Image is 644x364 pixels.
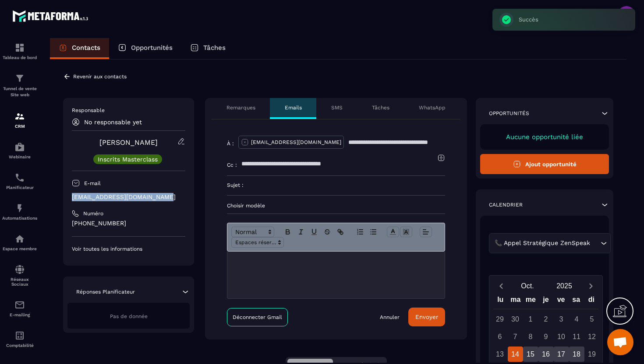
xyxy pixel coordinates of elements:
p: Calendrier [489,201,523,208]
a: social-networksocial-networkRéseaux Sociaux [2,258,37,293]
div: 5 [584,311,600,327]
div: 10 [554,329,569,344]
img: automations [14,203,25,213]
div: 3 [554,311,569,327]
p: CRM [2,124,37,129]
div: 1 [523,311,538,327]
span: Pas de donnée [110,313,148,319]
p: Remarques [226,104,255,111]
p: Sujet : [227,182,244,189]
p: Contacts [72,44,100,52]
p: Comptabilité [2,343,37,348]
div: lu [493,294,508,309]
img: email [14,300,25,310]
div: Search for option [489,233,611,253]
img: automations [14,234,25,244]
p: Planificateur [2,185,37,190]
a: Déconnecter Gmail [227,308,288,326]
div: Ouvrir le chat [607,329,633,355]
input: Search for option [592,238,598,248]
a: Contacts [50,38,109,59]
img: formation [14,73,25,84]
p: À : [227,140,234,147]
button: Previous month [493,280,509,292]
div: 12 [584,329,600,344]
a: automationsautomationsAutomatisations [2,196,37,227]
p: WhatsApp [419,104,446,111]
p: Tâches [203,44,226,52]
a: formationformationCRM [2,105,37,135]
p: Réponses Planificateur [76,288,135,295]
p: Revenir aux contacts [73,73,127,80]
div: je [538,294,554,309]
p: Voir toutes les informations [72,245,185,252]
div: 8 [523,329,538,344]
p: Inscrits Masterclass [98,156,158,162]
p: Emails [285,104,302,111]
a: automationsautomationsEspace membre [2,227,37,258]
p: Automatisations [2,216,37,220]
a: accountantaccountantComptabilité [2,324,37,354]
div: 11 [569,329,584,344]
a: automationsautomationsWebinaire [2,135,37,166]
p: Cc : [227,161,237,168]
p: Choisir modèle [227,202,445,209]
p: E-mailing [2,312,37,317]
p: No responsable yet [84,119,142,126]
div: 19 [584,346,600,362]
div: ma [508,294,524,309]
div: 4 [569,311,584,327]
div: 16 [538,346,554,362]
p: Responsable [72,107,185,114]
div: 15 [523,346,538,362]
a: [PERSON_NAME] [99,138,158,147]
a: Annuler [380,314,400,321]
img: social-network [14,264,25,275]
p: Opportunités [131,44,173,52]
a: formationformationTableau de bord [2,36,37,66]
div: 30 [508,311,523,327]
span: 📞 Appel Stratégique ZenSpeak [492,238,592,248]
a: formationformationTunnel de vente Site web [2,66,37,105]
button: Ajout opportunité [480,154,609,174]
div: 7 [508,329,523,344]
p: Webinaire [2,154,37,159]
p: Numéro [83,210,103,217]
p: Aucune opportunité liée [489,133,600,141]
p: SMS [331,104,343,111]
button: Open months overlay [509,278,546,294]
div: ve [553,294,569,309]
img: scheduler [14,172,25,183]
div: 9 [538,329,554,344]
p: Opportunités [489,110,529,117]
a: schedulerschedulerPlanificateur [2,166,37,196]
button: Envoyer [408,308,445,326]
div: 29 [492,311,508,327]
p: Tunnel de vente Site web [2,86,37,98]
div: sa [569,294,584,309]
div: di [584,294,599,309]
img: formation [14,111,25,122]
p: [EMAIL_ADDRESS][DOMAIN_NAME] [251,139,341,146]
p: Tableau de bord [2,55,37,60]
p: Réseaux Sociaux [2,277,37,287]
p: Tâches [372,104,389,111]
div: 6 [492,329,508,344]
img: formation [14,42,25,53]
a: emailemailE-mailing [2,293,37,324]
div: 17 [554,346,569,362]
div: me [523,294,538,309]
a: Opportunités [109,38,181,59]
div: 18 [569,346,584,362]
img: automations [14,142,25,152]
div: 14 [508,346,523,362]
img: logo [12,8,91,24]
div: 2 [538,311,554,327]
div: 13 [492,346,508,362]
p: E-mail [84,180,101,187]
p: [EMAIL_ADDRESS][DOMAIN_NAME] [72,193,185,201]
p: [PHONE_NUMBER] [72,219,185,227]
a: Tâches [181,38,234,59]
button: Next month [583,280,599,292]
p: Espace membre [2,246,37,251]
